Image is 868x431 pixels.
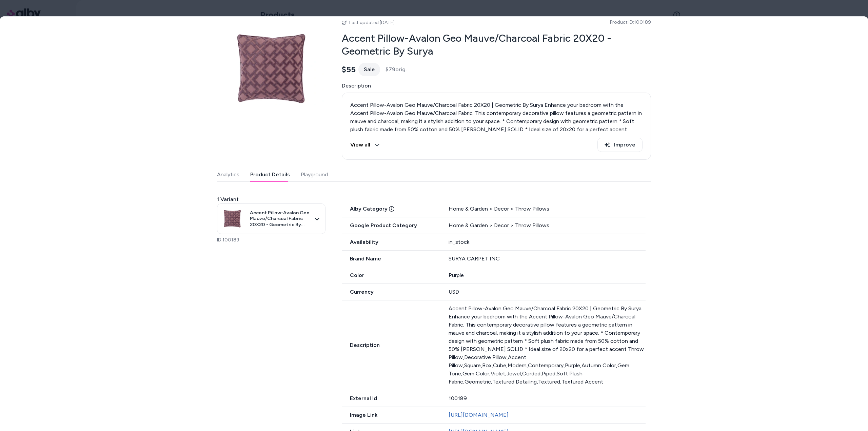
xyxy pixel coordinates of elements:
[217,237,325,243] p: ID: 100189
[342,32,651,57] h2: Accent Pillow-Avalon Geo Mauve/Charcoal Fabric 20X20 - Geometric By Surya
[217,195,239,203] span: 1 Variant
[449,255,646,263] div: SURYA CARPET INC
[342,205,440,213] span: Alby Category
[342,394,440,403] span: External Id
[342,288,440,296] span: Currency
[449,394,646,403] div: 100189
[358,63,380,76] div: Sale
[449,221,646,230] div: Home & Garden > Decor > Throw Pillows
[342,64,356,75] span: $55
[449,271,646,279] div: Purple
[342,221,440,230] span: Google Product Category
[349,20,395,25] span: Last updated [DATE]
[250,168,290,181] button: Product Details
[449,205,646,213] div: Home & Garden > Decor > Throw Pillows
[250,210,310,228] span: Accent Pillow-Avalon Geo Mauve/Charcoal Fabric 20X20 - Geometric By Surya
[350,101,643,150] p: Accent Pillow-Avalon Geo Mauve/Charcoal Fabric 20X20 | Geometric By Surya Enhance your bedroom wi...
[449,412,509,418] a: [URL][DOMAIN_NAME]
[217,203,325,234] button: Accent Pillow-Avalon Geo Mauve/Charcoal Fabric 20X20 - Geometric By Surya
[342,271,440,279] span: Color
[217,168,239,181] button: Analytics
[301,168,328,181] button: Playground
[449,305,646,386] p: Accent Pillow-Avalon Geo Mauve/Charcoal Fabric 20X20 | Geometric By Surya Enhance your bedroom wi...
[219,205,246,232] img: 100189_0.jpg
[610,19,651,26] span: Product ID: 100189
[342,341,440,349] span: Description
[449,238,646,246] div: in_stock
[217,14,325,123] img: 100189_0.jpg
[350,138,380,152] button: View all
[449,288,646,296] div: USD
[386,65,407,74] span: $79 orig.
[342,82,651,90] span: Description
[597,138,643,152] button: Improve
[342,411,440,419] span: Image Link
[342,255,440,263] span: Brand Name
[342,238,440,246] span: Availability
